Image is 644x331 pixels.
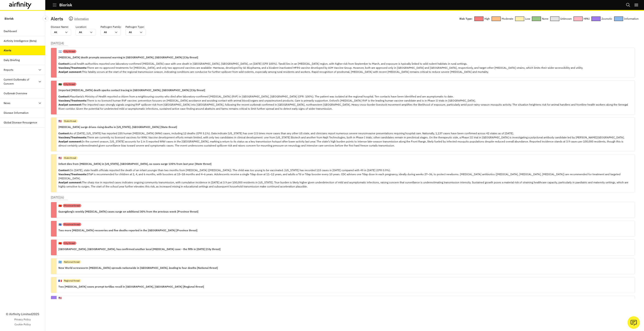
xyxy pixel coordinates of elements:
[58,168,70,172] strong: Context:
[6,312,39,317] p: © Airfinity Limited 2025
[4,91,27,95] div: Outbreak Overview
[58,70,82,73] strong: Analyst comment:
[58,296,62,300] p: 🇺🇸
[502,16,513,21] p: Moderate
[64,50,75,53] p: City threat
[76,25,87,29] p: Location :
[64,156,76,160] p: State threat
[58,173,87,176] strong: Vaccines/Treatments:
[58,284,204,289] p: Two [MEDICAL_DATA] cases prompt tortillas recall in [GEOGRAPHIC_DATA], [GEOGRAPHIC_DATA] [Regiona...
[58,260,62,264] p: 🇭🇳
[58,82,62,86] p: 🇲🇷
[14,317,31,322] a: Privacy Policy
[101,25,122,29] p: Pathogen Family :
[59,3,72,7] p: Biorisk
[58,204,62,208] p: 🇨🇳
[58,222,62,227] p: 🇨🇩
[58,161,631,166] p: Infant dies from [MEDICAL_DATA] in [US_STATE], [GEOGRAPHIC_DATA], as cases surge 135% from last y...
[58,181,82,184] strong: Analyst comment:
[51,195,64,200] p: [DATE] ( 6 )
[58,241,62,245] p: 🇨🇳
[74,16,89,23] p: Information
[525,16,530,21] p: Low
[58,136,87,139] strong: Vaccines/Treatments:
[4,121,37,125] div: Global Disease Resurgence
[58,103,82,106] strong: Analyst comment:
[58,50,62,54] p: 🇦🇷
[560,16,572,21] p: Unknown
[58,168,631,189] p: On [DATE], state health officials reported the death of an infant younger than two months from [M...
[64,241,75,245] p: City threat
[64,83,75,86] p: City threat
[58,228,197,233] p: Two more [MEDICAL_DATA] recoveries and five deaths reported in the [GEOGRAPHIC_DATA] [Province th...
[53,1,72,9] button: Biorisk
[58,62,70,65] strong: Context:
[5,14,14,23] p: Biorisk
[484,16,490,21] p: High
[64,279,80,282] p: Regional threat
[58,247,221,252] p: [GEOGRAPHIC_DATA], [GEOGRAPHIC_DATA], has confirmed another local [MEDICAL_DATA] case - the fifth...
[58,62,583,74] p: Local health authorities reported one laboratory-confirmed [MEDICAL_DATA] case with one death in ...
[58,99,87,102] strong: Vaccines/Treatments:
[4,101,10,105] div: News
[51,15,63,22] p: Alerts
[58,140,82,143] strong: Analyst comment:
[14,322,31,326] a: Cookie Policy
[459,16,473,21] p: Risk Type:
[58,55,583,60] p: [MEDICAL_DATA] death prompts seasonal warning in [GEOGRAPHIC_DATA], [GEOGRAPHIC_DATA] [City threat]
[624,16,639,21] p: Information
[58,279,62,283] p: 🇫🇷
[125,25,145,29] p: Pathogen Type :
[58,88,631,93] p: Imported [MEDICAL_DATA] death sparks contact tracing in [GEOGRAPHIC_DATA], [GEOGRAPHIC_DATA] [Cit...
[64,204,80,207] p: Province threat
[58,95,70,98] strong: Context:
[542,16,548,21] p: None
[4,48,11,52] div: Alerts
[4,68,13,72] div: Reports
[43,16,48,21] button: Close Sidebar
[601,16,612,21] p: Zoonotic
[58,66,87,69] strong: Vaccines/Treatments:
[58,119,62,123] p: 🇺🇸
[51,25,69,29] p: Disease Name :
[58,265,218,270] p: New World screwworm [MEDICAL_DATA] spreads nationwide in [GEOGRAPHIC_DATA], leading to four death...
[51,41,64,46] p: [DATE] ( 4 )
[584,16,590,21] p: HPAI
[4,29,17,33] div: Dashboard
[627,316,640,329] button: Ask our analysts
[4,78,38,86] div: Current Outbreaks of Concern
[4,111,29,115] div: Disease Information
[58,209,198,214] p: Guangdong's weekly [MEDICAL_DATA] cases surge an additional 30% from the previous week [Province ...
[4,58,20,62] div: Daily Briefing
[4,39,37,43] div: Airfinity Intelligence (Beta)
[58,95,631,111] p: Mauritania’s Ministry of Health reported a citizen from a neighbouring country who died after lab...
[64,119,76,123] p: State threat
[58,125,631,130] p: [MEDICAL_DATA] surge drives rising deaths in [US_STATE], [GEOGRAPHIC_DATA] [State threat]
[64,223,80,226] p: Province threat
[58,156,62,160] p: 🇺🇸
[58,131,631,148] p: As of [DATE], [US_STATE] has reported 235 human [MEDICAL_DATA] (WNV) cases, including 12 deaths (...
[626,1,630,9] button: Search
[64,260,80,264] p: National threat
[58,132,70,135] strong: Context:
